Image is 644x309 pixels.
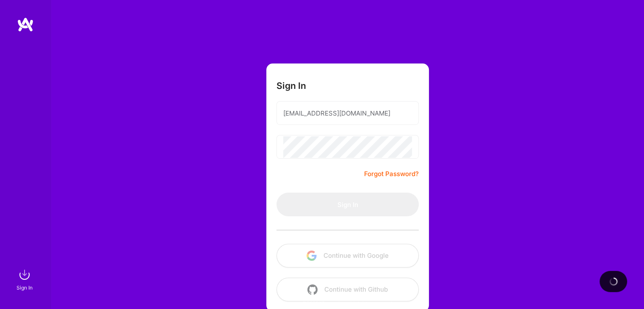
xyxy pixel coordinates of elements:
button: Sign In [276,193,419,216]
div: Sign In [17,283,33,292]
img: sign in [16,266,33,283]
a: Forgot Password? [364,169,419,179]
button: Continue with Github [276,278,419,301]
img: loading [608,276,619,287]
h3: Sign In [276,80,306,91]
img: icon [307,284,318,295]
button: Continue with Google [276,244,419,268]
img: icon [307,251,317,261]
img: logo [17,17,34,32]
input: Email... [283,102,412,124]
a: sign inSign In [18,266,33,292]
